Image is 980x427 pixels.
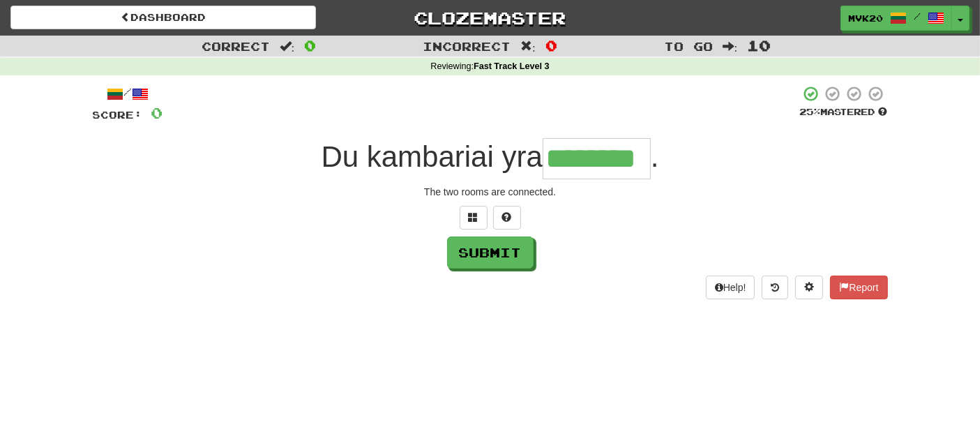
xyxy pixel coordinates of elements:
span: Score: [93,109,143,121]
span: 0 [545,37,557,54]
div: Mastered [800,106,888,119]
span: Du kambariai yra [321,140,542,173]
div: The two rooms are connected. [93,185,888,199]
div: / [93,85,163,103]
button: Switch sentence to multiple choice alt+p [460,206,488,230]
span: : [723,40,738,52]
button: Submit [447,237,534,269]
span: mvk20 [848,12,883,24]
button: Round history (alt+y) [762,276,788,299]
span: : [280,40,295,52]
span: 25 % [800,106,821,117]
span: Correct [202,39,270,53]
span: / [914,11,921,21]
span: . [651,140,659,173]
button: Help! [706,276,755,299]
button: Single letter hint - you only get 1 per sentence and score half the points! alt+h [493,206,521,230]
button: Report [830,276,887,299]
a: Clozemaster [337,6,642,30]
span: 0 [304,37,316,54]
span: To go [664,39,713,53]
a: Dashboard [10,6,316,29]
a: mvk20 / [840,6,952,31]
span: Incorrect [423,39,511,53]
span: 10 [747,37,771,54]
span: 0 [151,104,163,121]
span: : [520,40,536,52]
strong: Fast Track Level 3 [474,61,550,71]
